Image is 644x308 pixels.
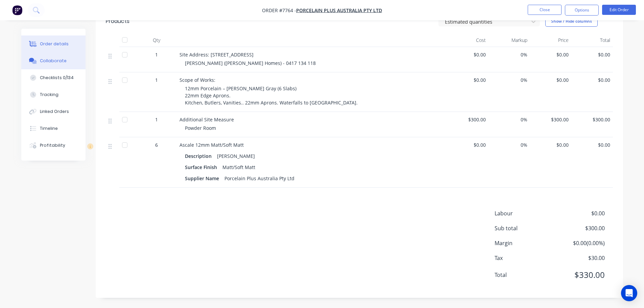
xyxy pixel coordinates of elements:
span: Scope of Works: [180,77,215,83]
span: $0.00 [574,76,610,84]
span: 0% [491,116,527,123]
div: Cost [447,33,489,47]
span: Margin [495,239,555,247]
div: Matt/Soft Matt [220,162,258,172]
span: $300.00 [554,224,604,232]
span: 1 [155,116,158,123]
span: $0.00 ( 0.00 %) [554,239,604,247]
div: Checklists 0/134 [40,75,74,81]
div: Surface Finish [185,162,220,172]
span: Total [495,271,555,279]
button: Profitability [21,137,86,154]
span: $0.00 [533,141,569,148]
span: $300.00 [574,116,610,123]
button: Collaborate [21,52,86,69]
div: Description [185,151,214,161]
span: 12mm Porcelain – [PERSON_NAME] Gray (6 Slabs) 22mm Edge Aprons. Kitchen, Butlers, Vanities.. 22mm... [185,85,358,106]
span: $0.00 [533,76,569,84]
div: [PERSON_NAME] [214,151,258,161]
button: Show / Hide columns [545,16,598,27]
span: Ascale 12mm Matt/Soft Matt [180,142,244,148]
button: Options [565,5,599,16]
span: $0.00 [574,51,610,58]
button: Edit Order [602,5,636,15]
span: 6 [155,141,158,148]
div: Open Intercom Messenger [621,285,637,301]
span: Order #7764 - [262,7,296,14]
div: Qty [136,33,177,47]
a: Porcelain Plus Australia Pty Ltd [296,7,382,14]
span: $0.00 [574,141,610,148]
span: $0.00 [554,209,604,217]
div: Products [106,17,129,25]
button: Close [528,5,562,15]
span: Tax [495,254,555,262]
button: Timeline [21,120,86,137]
div: Linked Orders [40,109,69,115]
button: Tracking [21,86,86,103]
span: 1 [155,51,158,58]
span: $300.00 [450,116,486,123]
span: $30.00 [554,254,604,262]
div: Tracking [40,92,58,98]
div: Total [571,33,613,47]
span: $0.00 [450,51,486,58]
div: Profitability [40,142,65,148]
span: $0.00 [533,51,569,58]
div: Price [530,33,572,47]
span: Powder Room [185,125,216,131]
div: Supplier Name [185,173,222,183]
span: $0.00 [450,76,486,84]
button: Checklists 0/134 [21,69,86,86]
span: 1 [155,76,158,84]
div: Order details [40,41,69,47]
span: $0.00 [450,141,486,148]
span: Sub total [495,224,555,232]
div: Collaborate [40,58,67,64]
span: 0% [491,51,527,58]
span: $300.00 [533,116,569,123]
span: Labour [495,209,555,217]
span: [PERSON_NAME] ([PERSON_NAME] Homes) - 0417 134 118 [185,60,316,66]
button: Linked Orders [21,103,86,120]
div: Timeline [40,125,58,132]
div: Porcelain Plus Australia Pty Ltd [222,173,297,183]
span: 0% [491,141,527,148]
div: Markup [488,33,530,47]
span: 0% [491,76,527,84]
span: Additional Site Measure [180,116,234,123]
img: Factory [12,5,22,15]
span: Site Address: [STREET_ADDRESS] [180,51,254,58]
button: Order details [21,35,86,52]
span: $330.00 [554,269,604,281]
